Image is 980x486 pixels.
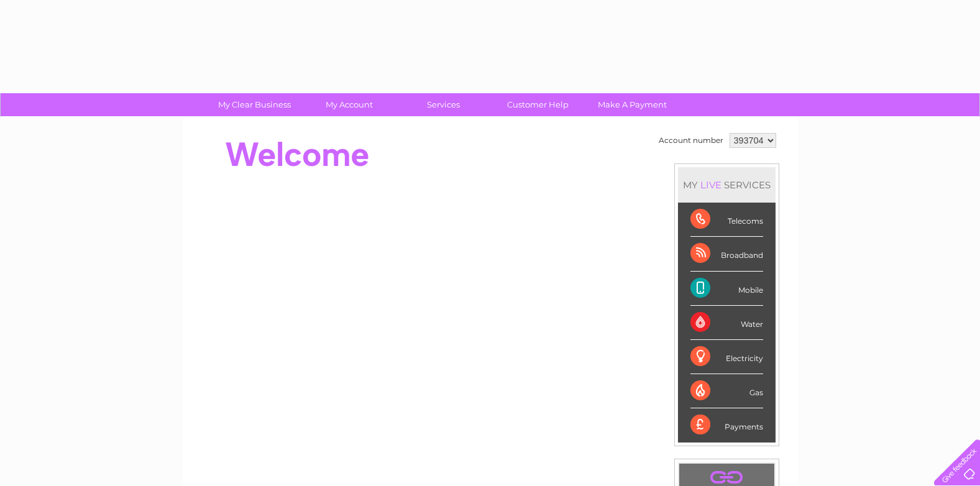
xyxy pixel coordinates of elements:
[392,93,495,116] a: Services
[678,167,776,203] div: MY SERVICES
[656,130,726,151] td: Account number
[690,374,763,408] div: Gas
[690,203,763,237] div: Telecoms
[203,93,306,116] a: My Clear Business
[298,93,400,116] a: My Account
[690,408,763,442] div: Payments
[487,93,589,116] a: Customer Help
[581,93,684,116] a: Make A Payment
[690,340,763,374] div: Electricity
[698,179,724,191] div: LIVE
[690,272,763,306] div: Mobile
[690,237,763,271] div: Broadband
[690,306,763,340] div: Water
